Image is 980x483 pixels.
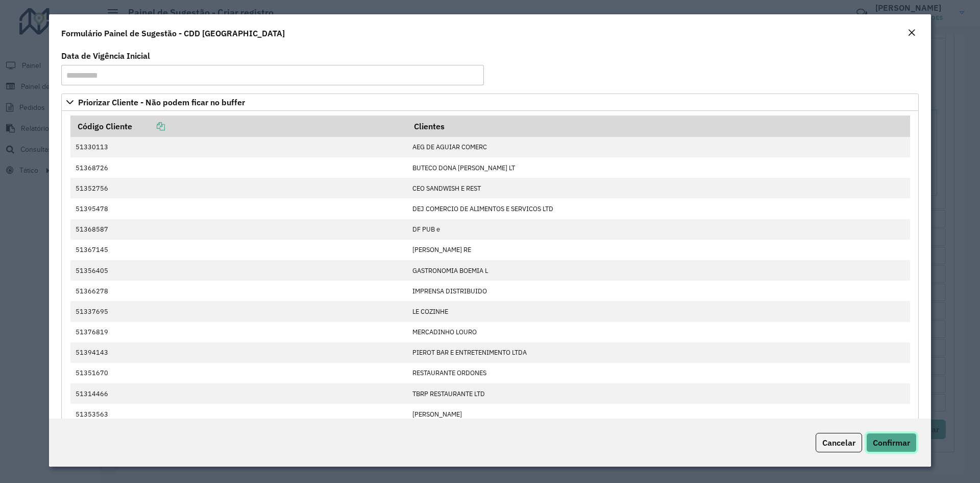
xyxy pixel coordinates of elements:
td: 51376819 [70,322,407,342]
th: Clientes [407,116,910,137]
td: TBRP RESTAURANTE LTD [407,383,910,404]
td: PIEROT BAR E ENTRETENIMENTO LTDA [407,342,910,363]
h4: Formulário Painel de Sugestão - CDD [GEOGRAPHIC_DATA] [61,27,285,39]
td: DEJ COMERCIO DE ALIMENTOS E SERVICOS LTD [407,198,910,219]
span: Confirmar [873,438,910,448]
a: Priorizar Cliente - Não podem ficar no buffer [61,94,919,111]
td: 51395478 [70,198,407,219]
td: MERCADINHO LOURO [407,322,910,342]
td: GASTRONOMIA BOEMIA L [407,260,910,281]
td: RESTAURANTE ORDONES [407,363,910,383]
td: BUTECO DONA [PERSON_NAME] LT [407,157,910,178]
td: 51314466 [70,383,407,404]
td: 51394143 [70,342,407,363]
td: 51367145 [70,240,407,260]
td: 51356405 [70,260,407,281]
td: [PERSON_NAME] RE [407,240,910,260]
td: 51368587 [70,219,407,240]
td: AEG DE AGUIAR COMERC [407,137,910,157]
td: DF PUB e [407,219,910,240]
em: Fechar [908,29,916,37]
th: Código Cliente [70,116,407,137]
td: IMPRENSA DISTRIBUIDO [407,281,910,301]
td: 51337695 [70,301,407,321]
td: [PERSON_NAME] [407,404,910,424]
a: Copiar [132,121,165,131]
button: Close [904,27,919,40]
label: Data de Vigência Inicial [61,50,150,62]
button: Confirmar [866,433,917,452]
td: 51366278 [70,281,407,301]
td: 51330113 [70,137,407,157]
span: Priorizar Cliente - Não podem ficar no buffer [78,98,245,106]
td: LE COZINHE [407,301,910,321]
td: 51368726 [70,157,407,178]
td: 51353563 [70,404,407,424]
td: 51352756 [70,178,407,198]
td: CEO SANDWISH E REST [407,178,910,198]
span: Cancelar [822,438,855,448]
td: 51351670 [70,363,407,383]
button: Cancelar [816,433,862,452]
